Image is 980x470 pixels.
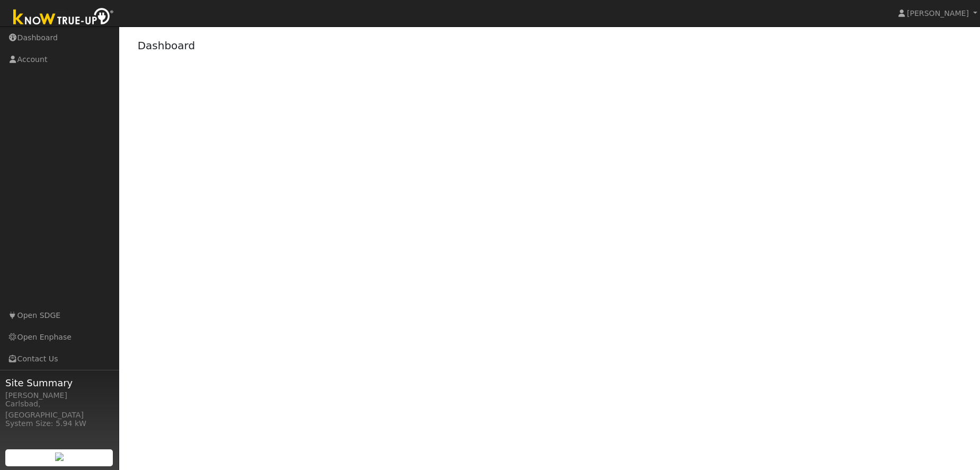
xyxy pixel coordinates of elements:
span: [PERSON_NAME] [907,9,969,17]
div: Carlsbad, [GEOGRAPHIC_DATA] [5,398,113,421]
a: Dashboard [138,39,195,52]
div: [PERSON_NAME] [5,390,113,401]
div: System Size: 5.94 kW [5,418,113,429]
img: Know True-Up [8,6,119,30]
span: Site Summary [5,376,113,390]
img: retrieve [55,453,64,461]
